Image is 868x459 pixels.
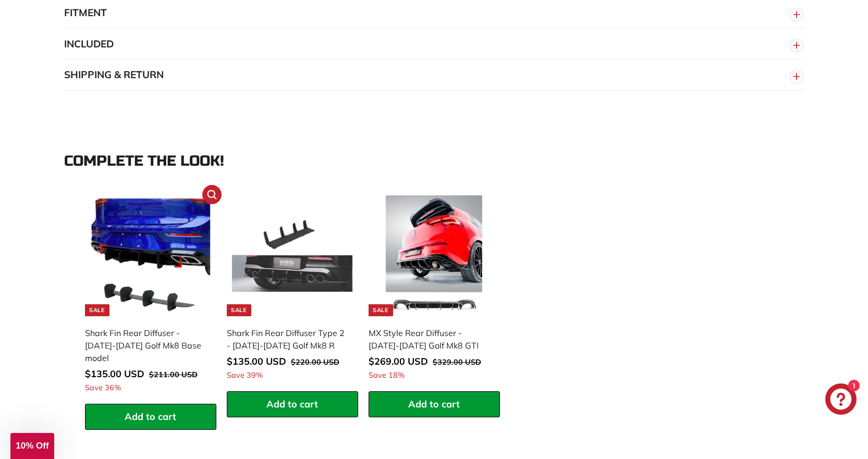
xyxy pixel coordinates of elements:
[822,383,860,417] inbox-online-store-chat: Shopify online store chat
[64,153,804,169] div: Complete the look!
[291,357,339,367] span: $220.00 USD
[90,195,211,316] img: volkswagen diffuser
[266,398,318,410] span: Add to cart
[227,327,348,352] div: Shark Fin Rear Diffuser Type 2 - [DATE]-[DATE] Golf Mk8 R
[369,304,393,316] div: Sale
[64,59,804,91] button: SHIPPING & RETURN
[10,433,54,459] div: 10% Off
[85,368,144,380] span: $135.00 USD
[369,327,490,352] div: MX Style Rear Diffuser - [DATE]-[DATE] Golf Mk8 GTI
[227,355,286,367] span: $135.00 USD
[85,190,216,404] a: Sale volkswagen diffuser Shark Fin Rear Diffuser - [DATE]-[DATE] Golf Mk8 Base model Save 36%
[16,441,48,451] span: 10% Off
[227,391,358,417] button: Add to cart
[85,327,206,364] div: Shark Fin Rear Diffuser - [DATE]-[DATE] Golf Mk8 Base model
[433,357,481,367] span: $329.00 USD
[85,382,121,394] span: Save 36%
[227,370,263,381] span: Save 39%
[125,411,176,423] span: Add to cart
[369,370,405,381] span: Save 18%
[227,304,251,316] div: Sale
[227,190,358,392] a: Sale Shark Fin Rear Diffuser Type 2 - [DATE]-[DATE] Golf Mk8 R Save 39%
[369,190,500,392] a: Sale MX Style Rear Diffuser - [DATE]-[DATE] Golf Mk8 GTI Save 18%
[369,391,500,417] button: Add to cart
[149,370,198,379] span: $211.00 USD
[85,404,216,430] button: Add to cart
[369,355,428,367] span: $269.00 USD
[64,29,804,60] button: INCLUDED
[85,304,109,316] div: Sale
[408,398,460,410] span: Add to cart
